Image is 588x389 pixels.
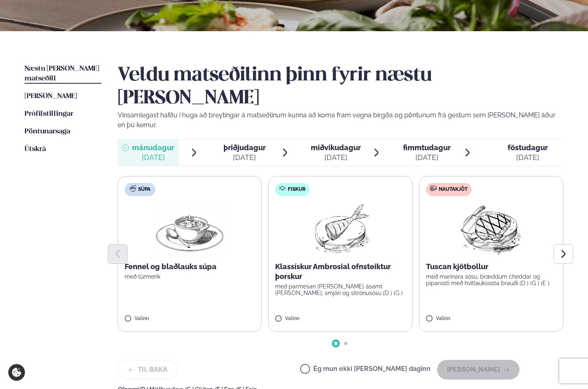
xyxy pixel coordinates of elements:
[125,273,255,280] p: með túrmerik
[344,342,347,345] span: Go to slide 2
[223,153,266,162] div: [DATE]
[311,153,361,162] div: [DATE]
[426,262,556,272] p: Tuscan kjötbollur
[25,92,77,101] a: [PERSON_NAME]
[437,360,520,380] button: [PERSON_NAME]
[25,146,46,153] span: Útskrá
[25,64,101,84] a: Næstu [PERSON_NAME] matseðill
[138,186,150,193] span: Súpa
[403,153,451,162] div: [DATE]
[154,203,226,255] img: Soup.png
[25,109,73,119] a: Prófílstillingar
[430,185,437,192] img: beef.svg
[279,185,286,192] img: fish.svg
[125,262,255,272] p: Fennel og blaðlauks súpa
[130,185,136,192] img: soup.svg
[25,93,77,100] span: [PERSON_NAME]
[508,153,548,162] div: [DATE]
[25,65,99,82] span: Næstu [PERSON_NAME] matseðill
[108,244,128,264] button: Previous slide
[8,364,25,381] a: Cookie settings
[288,186,305,193] span: Fiskur
[311,143,361,152] span: miðvikudagur
[132,143,174,152] span: mánudagur
[275,262,406,281] p: Klassískur Ambrosial ofnsteiktur þorskur
[25,144,46,154] a: Útskrá
[439,186,467,193] span: Nautakjöt
[403,143,451,152] span: fimmtudagur
[554,244,573,264] button: Next slide
[455,203,527,255] img: Beef-Meat.png
[334,342,337,345] span: Go to slide 1
[223,143,266,152] span: þriðjudagur
[304,203,377,255] img: Fish.png
[118,360,178,380] button: Til baka
[508,143,548,152] span: föstudagur
[25,110,73,117] span: Prófílstillingar
[426,273,556,286] p: með marinara sósu, bræddum cheddar og piparosti með hvítlauksosta brauði (D ) (G ) (E )
[132,153,174,162] div: [DATE]
[25,127,70,137] a: Pöntunarsaga
[118,64,564,110] h2: Veldu matseðilinn þinn fyrir næstu [PERSON_NAME]
[25,128,70,135] span: Pöntunarsaga
[118,110,564,130] p: Vinsamlegast hafðu í huga að breytingar á matseðlinum kunna að koma fram vegna birgða og pöntunum...
[275,283,406,296] p: með parmesan [PERSON_NAME] ásamt [PERSON_NAME], smjöri og sítrónusósu (D ) (G )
